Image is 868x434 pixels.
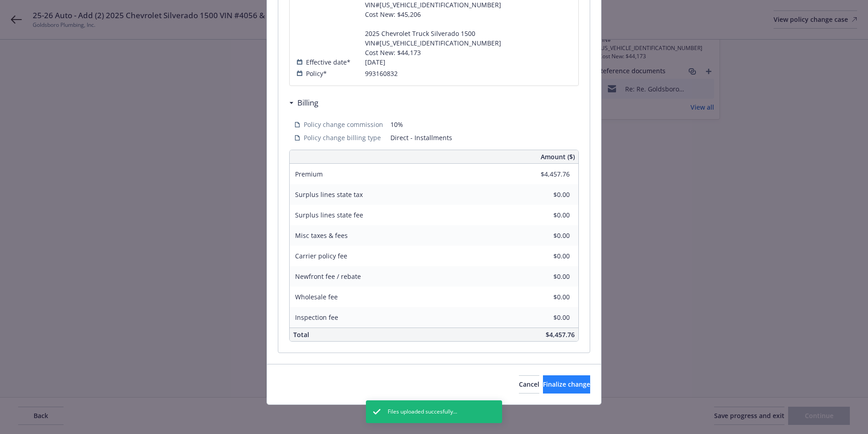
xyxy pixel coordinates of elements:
[516,167,575,181] input: 0.00
[390,120,573,129] span: 10%
[306,57,350,67] span: Effective date*
[516,311,575,324] input: 0.00
[546,330,575,339] span: $4,457.76
[297,97,318,109] h3: Billing
[295,252,347,260] span: Carrier policy fee
[295,190,363,199] span: Surplus lines state tax
[541,152,575,161] span: Amount ($)
[516,229,575,242] input: 0.00
[295,211,363,219] span: Surplus lines state fee
[516,249,575,263] input: 0.00
[388,408,457,416] span: Files uploaded succesfully...
[519,375,539,394] button: Cancel
[365,69,398,78] span: 993160832
[304,120,383,129] span: Policy change commission
[516,188,575,202] input: 0.00
[543,375,590,394] button: Finalize change
[516,290,575,304] input: 0.00
[295,170,323,178] span: Premium
[295,272,361,281] span: Newfront fee / rebate
[304,133,381,142] span: Policy change billing type
[306,69,327,78] span: Policy*
[516,208,575,222] input: 0.00
[295,293,338,301] span: Wholesale fee
[516,270,575,283] input: 0.00
[295,231,348,240] span: Misc taxes & fees
[365,57,385,67] span: [DATE]
[293,330,309,339] span: Total
[519,380,539,389] span: Cancel
[390,133,573,142] span: Direct - Installments
[295,313,338,322] span: Inspection fee
[289,97,318,109] div: Billing
[543,380,590,389] span: Finalize change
